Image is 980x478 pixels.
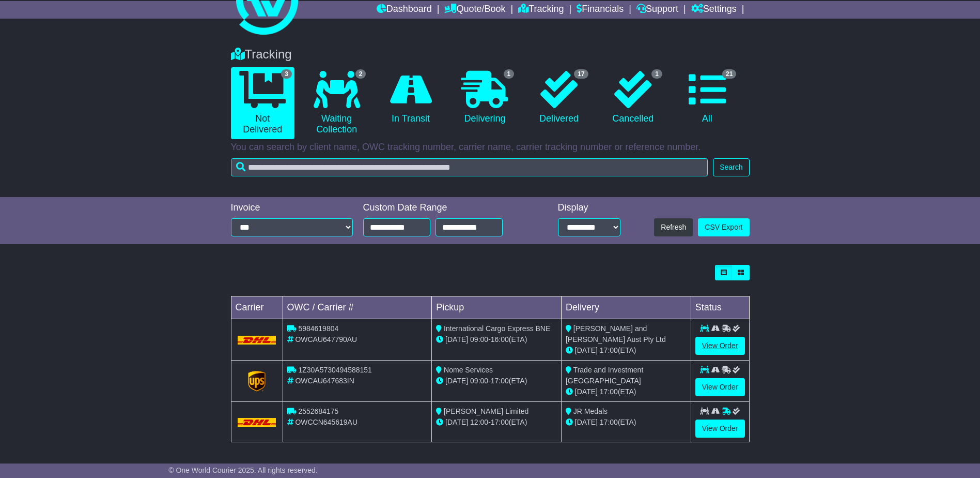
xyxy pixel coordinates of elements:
[168,466,318,474] span: © One World Courier 2025. All rights reserved.
[298,324,338,333] span: 5984619804
[295,377,354,385] span: OWCAU647683IN
[231,142,750,153] p: You can search by client name, OWC tracking number, carrier name, carrier tracking number or refe...
[298,366,371,374] span: 1Z30A5730494588151
[566,386,687,397] div: (ETA)
[248,371,266,392] img: GetCarrierServiceLogo
[363,202,529,214] div: Custom Date Range
[636,1,678,19] a: Support
[379,67,442,128] a: In Transit
[504,69,515,79] span: 1
[305,67,368,139] a: 2 Waiting Collection
[445,377,468,385] span: [DATE]
[698,218,749,236] a: CSV Export
[518,1,564,19] a: Tracking
[295,335,357,343] span: OWCAU647790AU
[445,418,468,426] span: [DATE]
[575,346,598,354] span: [DATE]
[713,158,749,176] button: Search
[691,296,749,319] td: Status
[600,387,618,396] span: 17:00
[470,335,488,343] span: 09:00
[226,47,755,62] div: Tracking
[432,296,562,319] td: Pickup
[491,335,509,343] span: 16:00
[575,387,598,396] span: [DATE]
[566,417,687,428] div: (ETA)
[722,69,736,79] span: 21
[470,418,488,426] span: 12:00
[238,336,276,344] img: DHL.png
[283,296,432,319] td: OWC / Carrier #
[491,377,509,385] span: 17:00
[600,346,618,354] span: 17:00
[566,324,666,343] span: [PERSON_NAME] and [PERSON_NAME] Aust Pty Ltd
[575,418,598,426] span: [DATE]
[566,366,643,385] span: Trade and Investment [GEOGRAPHIC_DATA]
[298,407,338,415] span: 2552684175
[601,67,665,128] a: 1 Cancelled
[231,67,294,139] a: 3 Not Delivered
[695,378,745,396] a: View Order
[577,1,624,19] a: Financials
[231,202,353,214] div: Invoice
[470,377,488,385] span: 09:00
[691,1,737,19] a: Settings
[654,218,693,236] button: Refresh
[695,420,745,438] a: View Order
[436,334,557,345] div: - (ETA)
[444,407,528,415] span: [PERSON_NAME] Limited
[436,417,557,428] div: - (ETA)
[444,1,505,19] a: Quote/Book
[573,407,608,415] span: JR Medals
[651,69,662,79] span: 1
[574,69,588,79] span: 17
[436,376,557,386] div: - (ETA)
[527,67,590,128] a: 17 Delivered
[491,418,509,426] span: 17:00
[295,418,357,426] span: OWCCN645619AU
[377,1,432,19] a: Dashboard
[355,69,366,79] span: 2
[558,202,620,214] div: Display
[444,366,493,374] span: Nome Services
[695,337,745,355] a: View Order
[444,324,550,333] span: International Cargo Express BNE
[281,69,292,79] span: 3
[675,67,739,128] a: 21 All
[566,345,687,356] div: (ETA)
[600,418,618,426] span: 17:00
[453,67,517,128] a: 1 Delivering
[445,335,468,343] span: [DATE]
[231,296,283,319] td: Carrier
[238,418,276,426] img: DHL.png
[561,296,691,319] td: Delivery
